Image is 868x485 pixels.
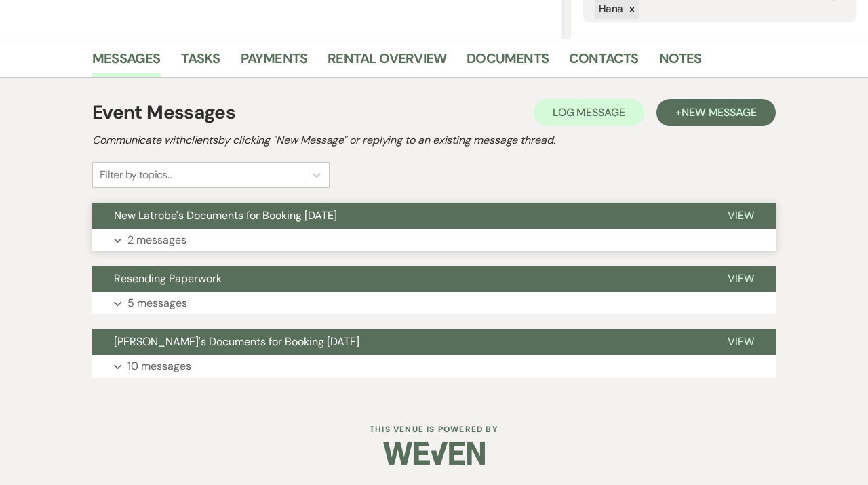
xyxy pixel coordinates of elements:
[569,47,639,77] a: Contacts
[728,334,754,349] span: View
[706,203,776,229] button: View
[92,292,776,315] button: 5 messages
[127,357,191,375] p: 10 messages
[92,266,706,292] button: Resending Paperwork
[92,47,161,77] a: Messages
[92,229,776,252] button: 2 messages
[659,47,702,77] a: Notes
[728,208,754,222] span: View
[241,47,308,77] a: Payments
[706,266,776,292] button: View
[92,329,706,355] button: [PERSON_NAME]'s Documents for Booking [DATE]
[706,329,776,355] button: View
[467,47,549,77] a: Documents
[181,47,220,77] a: Tasks
[92,355,776,378] button: 10 messages
[682,105,757,119] span: New Message
[114,271,222,286] span: Resending Paperwork
[100,167,172,183] div: Filter by topics...
[92,98,235,127] h1: Event Messages
[92,203,706,229] button: New Latrobe's Documents for Booking [DATE]
[127,231,186,249] p: 2 messages
[92,132,776,149] h2: Communicate with clients by clicking "New Message" or replying to an existing message thread.
[114,208,337,222] span: New Latrobe's Documents for Booking [DATE]
[383,429,485,477] img: Weven Logo
[114,334,359,349] span: [PERSON_NAME]'s Documents for Booking [DATE]
[656,99,776,126] button: +New Message
[328,47,446,77] a: Rental Overview
[728,271,754,286] span: View
[127,294,187,312] p: 5 messages
[534,99,644,126] button: Log Message
[553,105,625,119] span: Log Message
